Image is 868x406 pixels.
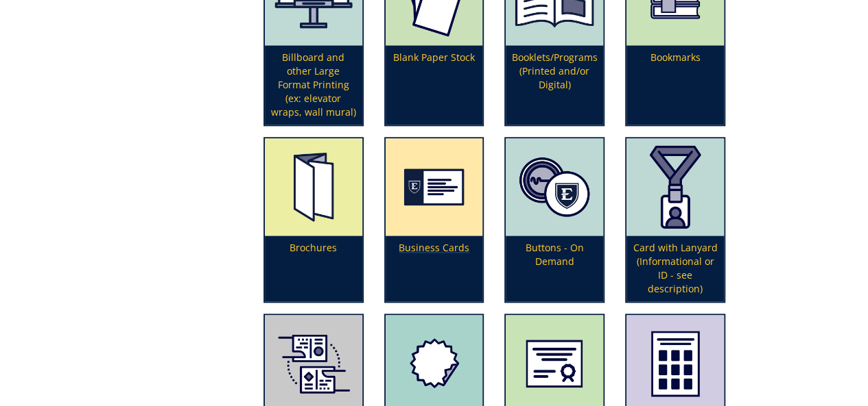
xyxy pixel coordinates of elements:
[386,45,483,125] p: Blank Paper Stock
[626,138,724,301] a: Card with Lanyard (Informational or ID - see description)
[386,138,483,236] img: business%20cards-655684f769de13.42776325.png
[265,138,362,236] img: brochures-655684ddc17079.69539308.png
[506,138,603,236] img: buttons-6556850c435158.61892814.png
[265,45,362,125] p: Billboard and other Large Format Printing (ex: elevator wraps, wall mural)
[386,138,483,301] a: Business Cards
[506,45,603,125] p: Booklets/Programs (Printed and/or Digital)
[386,236,483,301] p: Business Cards
[265,236,362,301] p: Brochures
[265,138,362,301] a: Brochures
[626,236,724,301] p: Card with Lanyard (Informational or ID - see description)
[506,138,603,301] a: Buttons - On Demand
[626,138,724,236] img: card%20with%20lanyard-64d29bdf945cd3.52638038.png
[626,45,724,125] p: Bookmarks
[506,236,603,301] p: Buttons - On Demand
